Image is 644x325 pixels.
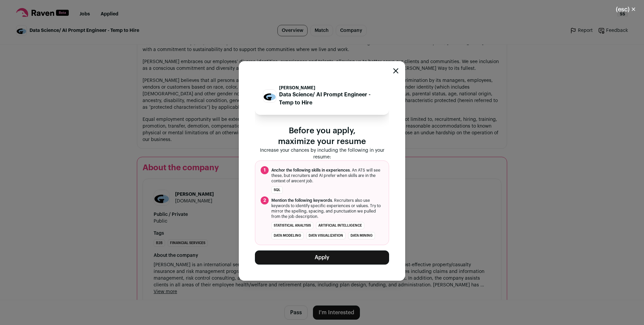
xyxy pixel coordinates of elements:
[255,250,389,265] button: Apply
[271,198,332,202] span: Mention the following keywords
[279,85,381,91] p: [PERSON_NAME]
[271,198,383,219] span: . Recruiters also use keywords to identify specific experiences or values. Try to mirror the spel...
[263,90,276,102] img: 336b696c82dc156bed2a9cf844da0ce53e65813a9c5ec976ef2fe72e82ac0913.jpg
[608,2,644,17] button: Close modal
[393,68,398,74] button: Close modal
[261,196,269,204] span: 2
[271,222,313,229] li: statistical analysis
[271,168,350,172] span: Anchor the following skills in experiences
[271,186,283,194] li: SQL
[255,126,389,147] p: Before you apply, maximize your resume
[279,91,381,107] p: Data Science/ AI Prompt Engineer - Temp to Hire
[271,232,304,239] li: data modeling
[271,168,383,184] span: . An ATS will see these, but recruiters and AI prefer when skills are in the context of a
[255,147,389,160] p: Increase your chances by including the following in your resume:
[293,179,313,183] i: recent job.
[348,232,375,239] li: data mining
[316,222,364,229] li: artificial intelligence
[306,232,345,239] li: data visualization
[261,166,269,174] span: 1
